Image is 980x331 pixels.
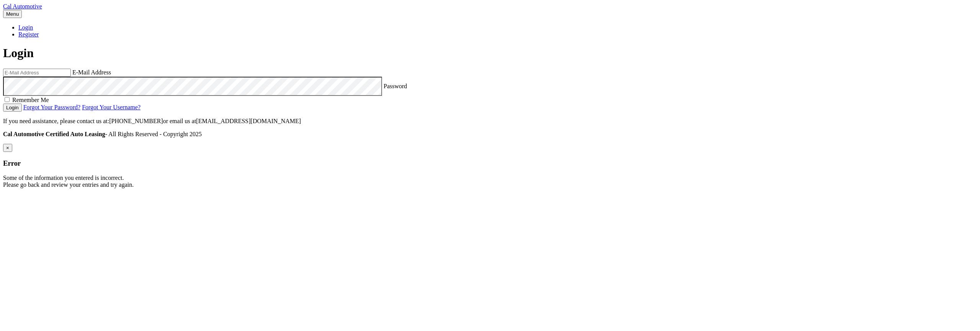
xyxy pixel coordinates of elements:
button: Menu [3,10,22,18]
h3: Error [3,159,977,168]
strong: Cal Automotive Certified Auto Leasing [3,131,105,137]
span: [EMAIL_ADDRESS][DOMAIN_NAME] [196,118,301,124]
span: [PHONE_NUMBER] [109,118,163,124]
a: Login [18,24,33,31]
label: Remember Me [12,97,49,103]
a: Register [18,31,39,38]
input: E-Mail Address [3,69,71,77]
span: Login [3,46,34,60]
button: Login [3,104,22,112]
span: Some of the information you entered is incorrect. Please go back and review your entries and try ... [3,175,134,188]
a: Cal Automotive [3,3,42,10]
a: Forgot Your Username? [82,104,140,110]
a: Forgot Your Password? [23,104,81,110]
label: E-Mail Address [72,69,111,76]
span: Menu [6,11,19,17]
button: × [3,144,12,152]
label: Password [384,82,407,89]
p: If you need assistance, please contact us at: or email us at [3,118,977,125]
p: - All Rights Reserved - Copyright 2025 [3,131,977,138]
